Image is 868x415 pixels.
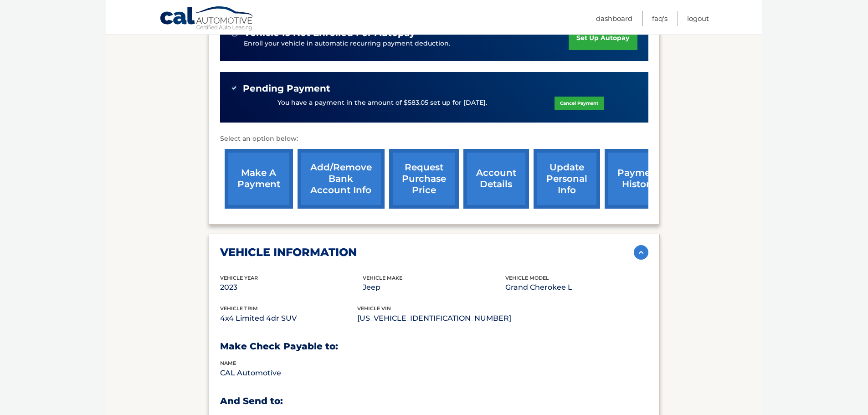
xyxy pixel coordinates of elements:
h2: vehicle information [220,246,357,259]
a: payment history [605,149,673,209]
p: CAL Automotive [220,367,363,379]
p: Enroll your vehicle in automatic recurring payment deduction. [244,39,569,49]
p: [US_VEHICLE_IDENTIFICATION_NUMBER] [357,312,511,325]
a: account details [463,149,529,209]
img: check-green.svg [231,85,237,91]
p: 4x4 Limited 4dr SUV [220,312,357,325]
a: make a payment [225,149,293,209]
a: Dashboard [596,11,632,26]
span: vehicle trim [220,305,258,312]
img: accordion-active.svg [634,245,648,260]
p: Select an option below: [220,133,648,144]
a: request purchase price [389,149,459,209]
p: You have a payment in the amount of $583.05 set up for [DATE]. [277,98,487,108]
a: Logout [687,11,709,26]
span: vehicle Year [220,275,258,281]
a: Cal Automotive [159,6,255,32]
p: Grand Cherokee L [505,281,648,294]
span: vehicle vin [357,305,391,312]
p: 2023 [220,281,363,294]
a: update personal info [534,149,600,209]
p: Jeep [363,281,505,294]
h3: Make Check Payable to: [220,341,648,352]
a: FAQ's [652,11,668,26]
a: set up autopay [569,26,637,50]
span: vehicle make [363,275,402,281]
span: name [220,360,236,366]
h3: And Send to: [220,395,648,407]
span: vehicle model [505,275,549,281]
a: Cancel Payment [555,97,604,110]
a: Add/Remove bank account info [298,149,385,209]
span: Pending Payment [243,83,330,94]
